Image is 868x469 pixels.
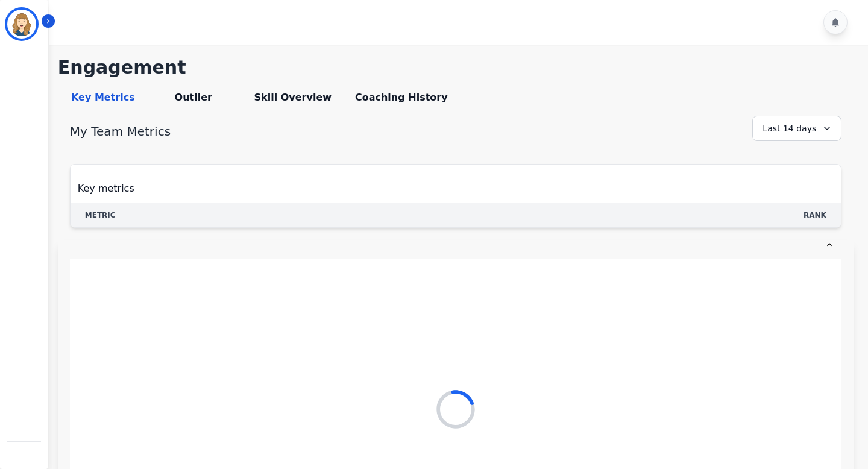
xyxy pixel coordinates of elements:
[347,90,456,109] div: Coaching History
[7,10,36,39] img: Bordered avatar
[789,203,841,227] th: RANK
[58,57,854,78] h1: Engagement
[752,116,841,141] div: Last 14 days
[70,123,171,140] h1: My Team Metrics
[148,90,239,109] div: Outlier
[71,203,147,227] th: METRIC
[78,181,134,196] span: Key metrics
[239,90,347,109] div: Skill Overview
[58,90,148,109] div: Key Metrics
